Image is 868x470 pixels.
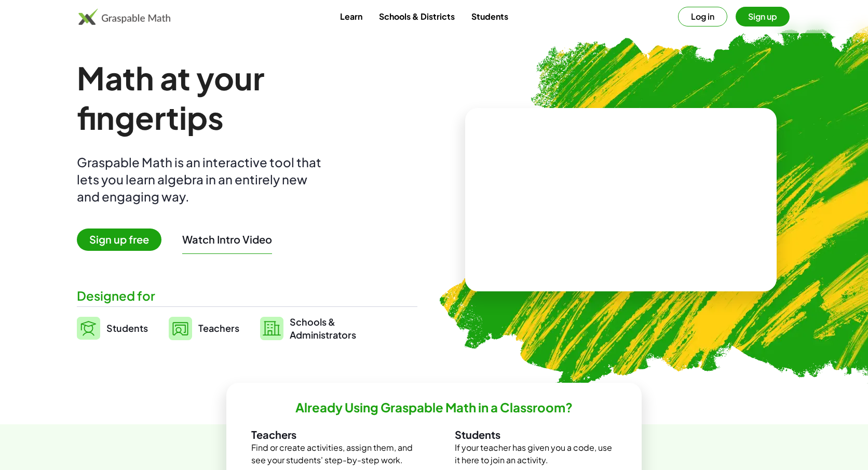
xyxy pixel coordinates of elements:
a: Teachers [169,315,239,341]
a: Schools &Administrators [260,315,356,341]
span: Students [106,322,148,334]
video: What is this? This is dynamic math notation. Dynamic math notation plays a central role in how Gr... [543,161,699,239]
img: svg%3e [77,317,100,340]
button: Watch Intro Video [182,233,272,246]
div: Designed for [77,287,417,304]
a: Schools & Districts [371,7,463,26]
h3: Teachers [251,428,413,441]
div: Graspable Math is an interactive tool that lets you learn algebra in an entirely new and engaging... [77,154,326,205]
h2: Already Using Graspable Math in a Classroom? [295,399,573,415]
a: Students [77,315,148,341]
a: Students [463,7,517,26]
span: Schools & Administrators [290,315,356,341]
p: Find or create activities, assign them, and see your students' step-by-step work. [251,441,413,466]
h3: Students [455,428,617,441]
span: Sign up free [77,229,161,251]
img: svg%3e [169,317,192,340]
h1: Math at your fingertips [77,58,407,137]
button: Log in [678,7,727,26]
span: Teachers [198,322,239,334]
img: svg%3e [260,317,283,340]
a: Learn [332,7,371,26]
p: If your teacher has given you a code, use it here to join an activity. [455,441,617,466]
button: Sign up [736,7,790,26]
